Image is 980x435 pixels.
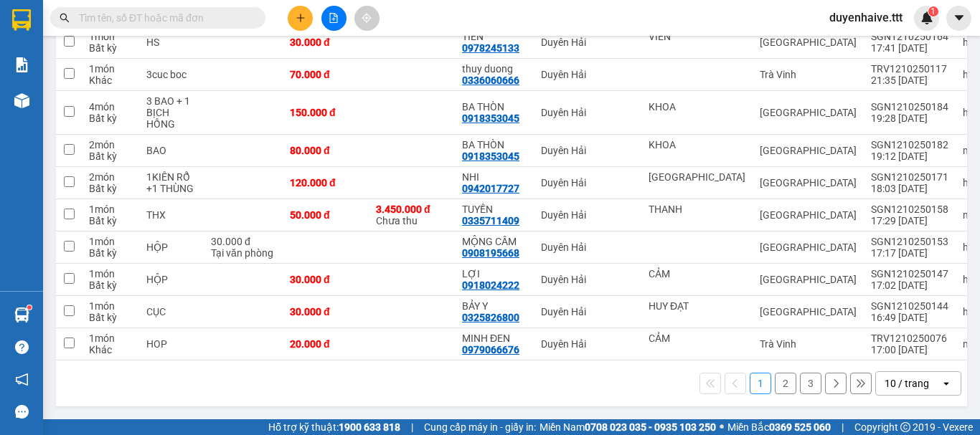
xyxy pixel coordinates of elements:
div: 0908195668 [462,247,519,259]
strong: 0708 023 035 - 0935 103 250 [585,421,716,433]
div: Duyên Hải [541,177,634,188]
div: 30.000 đ [290,306,362,317]
div: 1KIÊN RỔ +1 THÙNG [146,171,197,194]
button: caret-down [946,6,971,31]
div: TUYỀN [462,204,527,215]
img: icon-new-feature [920,11,933,24]
div: 0918024222 [462,279,519,291]
div: 0918353045 [462,113,519,124]
div: Duyên Hải [541,145,634,156]
img: solution-icon [14,57,29,72]
div: BAO [146,145,197,156]
div: 30.000 đ [290,274,362,285]
div: 21:35 [DATE] [871,75,948,86]
span: caret-down [953,11,966,24]
span: notification [15,373,29,386]
span: Hỗ trợ kỹ thuật: [268,419,400,435]
span: duyenhaive.ttt [818,9,914,27]
button: 2 [775,373,796,394]
span: Cung cấp máy in - giấy in: [424,419,536,435]
div: HỘP [146,274,197,285]
div: Bất kỳ [89,113,132,124]
div: 0918353045 [462,150,519,162]
div: CỤC [146,306,197,317]
div: SGN1210250184 [871,101,948,113]
div: [GEOGRAPHIC_DATA] [760,274,857,285]
div: TRV1210250076 [871,333,948,344]
div: 0325826800 [462,312,519,323]
div: Bất kỳ [89,183,132,194]
div: Duyên Hải [541,209,634,221]
div: KHOA [649,139,745,150]
div: TRV1210250117 [871,63,948,75]
div: Duyên Hải [541,306,634,317]
div: Khác [89,344,132,355]
div: BA THÒN [462,101,527,113]
span: | [411,419,413,435]
div: 18:03 [DATE] [871,183,948,194]
div: Khác [89,75,132,86]
div: Duyên Hải [541,107,634,118]
div: 1 món [89,204,132,215]
div: 4 món [89,101,132,113]
img: warehouse-icon [14,307,29,322]
span: plus [296,13,306,23]
div: CẢM [649,268,745,279]
span: file-add [329,13,339,23]
img: warehouse-icon [14,93,29,108]
div: LỢI [462,268,527,279]
div: Bất kỳ [89,312,132,323]
div: 0942017727 [462,183,519,194]
div: 70.000 đ [290,69,362,80]
button: 1 [750,373,771,394]
div: MỘNG CẦM [462,236,527,247]
div: [GEOGRAPHIC_DATA] [760,209,857,221]
div: 50.000 đ [290,209,362,221]
div: Trà Vinh [760,338,857,350]
span: search [60,13,70,23]
span: question-circle [15,340,29,354]
div: VIỄN [649,31,745,42]
div: 80.000 đ [290,145,362,156]
div: 1 món [89,63,132,75]
button: 3 [800,373,821,394]
div: 1 món [89,300,132,312]
div: SGN1210250153 [871,236,948,247]
span: ⚪️ [720,424,724,430]
img: logo-vxr [12,9,31,31]
div: 0335711409 [462,215,519,226]
input: Tìm tên, số ĐT hoặc mã đơn [79,10,248,26]
div: SGN1210250171 [871,171,948,183]
div: BA THÒN [462,139,527,150]
div: Chưa thu [376,204,448,226]
div: 17:41 [DATE] [871,42,948,54]
div: thuy duong [462,63,527,75]
div: MINH ĐEN [462,333,527,344]
div: 19:12 [DATE] [871,150,948,162]
span: aim [362,13,372,23]
div: 10 / trang [885,376,929,391]
div: Trà Vinh [760,69,857,80]
div: Bất kỳ [89,279,132,291]
div: 3cuc boc [146,69,197,80]
div: 1 món [89,31,132,42]
div: KHOA [649,101,745,113]
div: CẢM [649,333,745,344]
div: 0336060666 [462,75,519,86]
div: 2 món [89,171,132,183]
div: THANH [649,204,745,215]
div: 30.000 đ [211,236,275,247]
span: copyright [900,422,910,432]
div: 17:29 [DATE] [871,215,948,226]
div: Bất kỳ [89,215,132,226]
div: [GEOGRAPHIC_DATA] [760,306,857,317]
div: 120.000 đ [290,177,362,188]
span: message [15,405,29,419]
div: THX [146,209,197,221]
div: Duyên Hải [541,274,634,285]
div: Bất kỳ [89,150,132,162]
strong: 0369 525 060 [769,421,831,433]
div: TIÊN [462,31,527,42]
div: 150.000 đ [290,107,362,118]
div: 17:00 [DATE] [871,344,948,355]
